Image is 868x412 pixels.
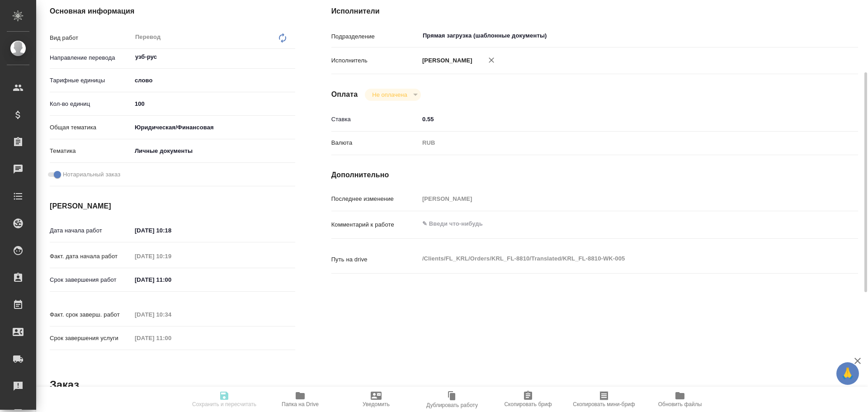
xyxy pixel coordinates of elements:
[50,334,132,343] p: Срок завершения услуги
[290,56,292,58] button: Open
[132,73,295,88] div: слово
[50,201,295,212] h4: [PERSON_NAME]
[331,138,419,147] p: Валюта
[419,192,814,205] input: Пустое поле
[132,97,295,110] input: ✎ Введи что-нибудь
[132,308,211,321] input: Пустое поле
[331,194,419,204] p: Последнее изменение
[186,387,262,412] button: Сохранить и пересчитать
[573,401,635,407] span: Скопировать мини-бриф
[50,33,132,43] p: Вид работ
[262,387,338,412] button: Папка на Drive
[331,115,419,124] p: Ставка
[282,401,319,407] span: Папка на Drive
[50,6,295,17] h4: Основная информация
[132,250,211,263] input: Пустое поле
[331,56,419,65] p: Исполнитель
[331,220,419,229] p: Комментарий к работе
[419,56,472,65] p: [PERSON_NAME]
[481,50,501,70] button: Удалить исполнителя
[50,76,132,85] p: Тарифные единицы
[331,170,858,180] h4: Дополнительно
[809,35,811,37] button: Open
[63,170,120,179] span: Нотариальный заказ
[836,362,859,385] button: 🙏
[566,387,642,412] button: Скопировать мини-бриф
[132,224,211,237] input: ✎ Введи что-нибудь
[504,401,552,407] span: Скопировать бриф
[369,91,410,99] button: Не оплачена
[840,364,855,383] span: 🙏
[419,113,814,126] input: ✎ Введи что-нибудь
[331,89,358,100] h4: Оплата
[50,252,132,261] p: Факт. дата начала работ
[419,251,814,266] textarea: /Clients/FL_KRL/Orders/KRL_FL-8810/Translated/KRL_FL-8810-WK-005
[50,53,132,62] p: Направление перевода
[365,89,420,101] div: Не оплачена
[419,135,814,151] div: RUB
[414,387,490,412] button: Дублировать работу
[50,99,132,109] p: Кол-во единиц
[426,402,478,408] span: Дублировать работу
[338,387,414,412] button: Уведомить
[331,255,419,264] p: Путь на drive
[132,331,211,345] input: Пустое поле
[50,378,79,392] h2: Заказ
[50,275,132,284] p: Срок завершения работ
[50,123,132,132] p: Общая тематика
[132,120,295,135] div: Юридическая/Финансовая
[192,401,256,407] span: Сохранить и пересчитать
[658,401,702,407] span: Обновить файлы
[132,143,295,159] div: Личные документы
[132,273,211,286] input: ✎ Введи что-нибудь
[642,387,718,412] button: Обновить файлы
[50,226,132,235] p: Дата начала работ
[490,387,566,412] button: Скопировать бриф
[331,32,419,41] p: Подразделение
[50,310,132,319] p: Факт. срок заверш. работ
[363,401,390,407] span: Уведомить
[50,147,132,156] p: Тематика
[331,6,858,17] h4: Исполнители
